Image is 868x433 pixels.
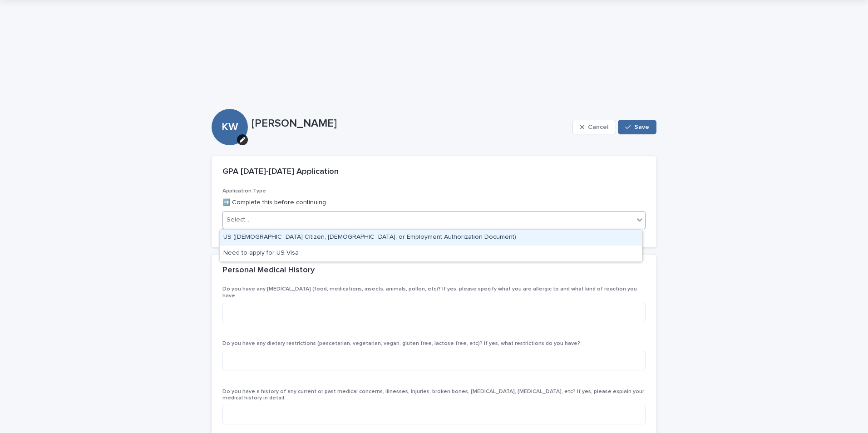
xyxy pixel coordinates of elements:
[222,341,580,346] span: Do you have any dietary restrictions (pescetarian, vegetarian, vegan, gluten free, lactose free, ...
[634,124,649,130] span: Save
[222,389,644,401] span: Do you have a history of any current or past medical concerns, illnesses, injuries, broken bones,...
[222,198,646,207] p: ➡️ Complete this before continuing
[222,266,315,276] h2: Personal Medical History
[618,120,656,134] button: Save
[220,246,642,261] div: Need to apply for US Visa
[252,117,569,130] p: [PERSON_NAME]
[572,120,616,134] button: Cancel
[220,230,642,246] div: US (US Citizen, Permanent Resident, or Employment Authorization Document)
[212,84,248,134] div: KW
[222,188,266,194] span: Application Type
[227,215,249,225] div: Select...
[222,286,637,298] span: Do you have any [MEDICAL_DATA] (food, medications, insects, animals, pollen, etc)? If yes, please...
[222,167,339,177] h2: GPA [DATE]-[DATE] Application
[588,124,608,130] span: Cancel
